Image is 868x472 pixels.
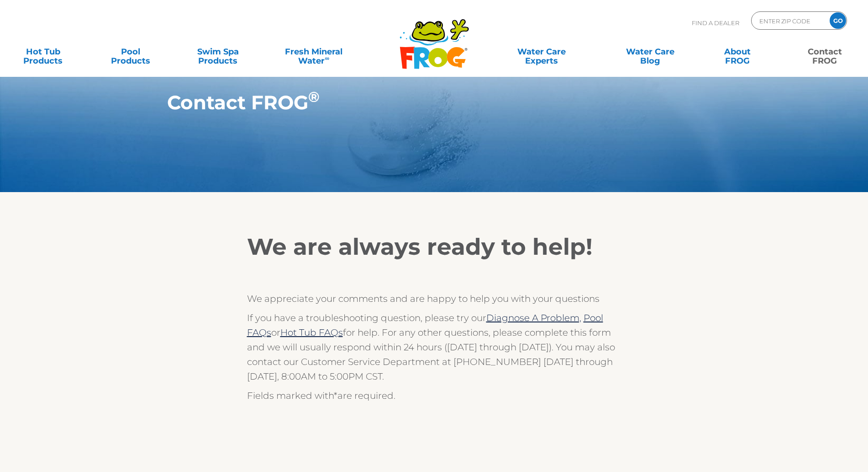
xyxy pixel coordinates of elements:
[830,12,846,29] input: GO
[616,43,684,61] a: Water CareBlog
[486,43,597,61] a: Water CareExperts
[308,88,320,106] sup: ®
[325,54,329,62] sup: ∞
[271,43,356,61] a: Fresh MineralWater∞
[791,43,859,61] a: ContactFROG
[167,91,659,113] h1: Contact FROG
[247,311,621,384] p: If you have a troubleshooting question, please try our or for help. For any other questions, plea...
[247,388,621,403] p: Fields marked with are required.
[96,43,164,61] a: PoolProducts
[280,327,343,338] a: Hot Tub FAQs
[247,233,621,261] h2: We are always ready to help!
[758,14,820,27] input: Zip Code Form
[184,43,252,61] a: Swim SpaProducts
[704,43,772,61] a: AboutFROG
[486,312,581,323] a: Diagnose A Problem,
[9,43,77,61] a: Hot TubProducts
[692,11,739,34] p: Find A Dealer
[247,291,621,306] p: We appreciate your comments and are happy to help you with your questions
